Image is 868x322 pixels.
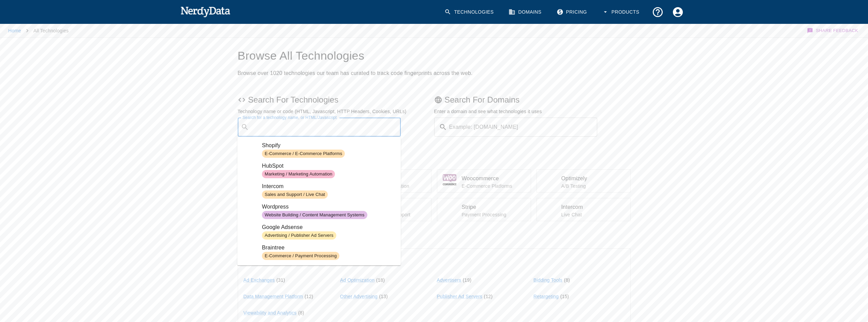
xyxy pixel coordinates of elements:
span: ( 8 ) [564,277,570,283]
p: Popular [238,153,631,164]
span: Google Adsense [262,223,395,231]
a: Advertisers [437,277,461,283]
span: Intercom [262,182,395,190]
span: Website Building / Content Management Systems [262,212,367,218]
span: Woocommerce [262,264,395,272]
span: Advertising [244,254,625,265]
p: Enter a domain and see what technologies it uses [434,108,631,115]
a: Viewability and Analytics [244,310,297,316]
a: Bidding Tools [533,277,562,283]
span: ( 19 ) [463,277,472,283]
p: Live Chat [561,211,625,218]
span: ( 13 ) [379,294,388,299]
a: Pricing [553,2,592,22]
span: Stripe [462,203,525,211]
button: Products [598,2,645,22]
p: All Technologies [33,27,69,34]
h2: Browse over 1020 technologies our team has curated to track code fingerprints across the web. [238,68,631,78]
span: Intercom [561,203,625,211]
a: Ad Exchanges [244,277,275,283]
span: ( 12 ) [484,294,493,299]
p: Search For Domains [434,94,631,105]
a: Technologies [440,2,499,22]
p: Search For Technologies [238,94,434,105]
span: Shopify [262,141,395,150]
span: Optimizely [561,174,625,183]
span: E-Commerce / E-Commerce Platforms [262,151,345,157]
span: ( 31 ) [276,277,285,283]
span: ( 8 ) [298,310,304,316]
button: Support and Documentation [648,2,668,22]
span: Advertising / Publisher Ad Servers [262,232,336,239]
img: NerdyData.com [180,5,231,18]
label: Search for a technology name, or HTML/Javascript [242,114,337,120]
a: Ad Optimization [340,277,374,283]
span: ( 18 ) [376,277,385,283]
a: Home [8,28,21,33]
a: Data Management Platform [244,294,303,299]
a: OptimizelyA/B Testing [536,169,631,193]
span: ( 15 ) [560,294,569,299]
a: Retargeting [533,294,559,299]
a: Publisher Ad Servers [437,294,483,299]
nav: breadcrumb [8,24,69,37]
span: Woocommerce [462,174,525,183]
span: E-Commerce / Payment Processing [262,253,339,259]
p: Browse [238,232,631,243]
span: HubSpot [262,162,395,170]
a: WoocommerceE-Commerce Platforms [437,169,531,193]
a: Domains [504,2,547,22]
a: Other Advertising [340,294,378,299]
p: Technology name or code (HTML, Javascript, HTTP Headers, Cookies, URLs) [238,108,434,115]
button: Share Feedback [806,24,860,37]
span: Marketing / Marketing Automation [262,171,335,178]
p: Payment Processing [462,211,525,218]
span: Wordpress [262,203,395,211]
a: StripePayment Processing [437,198,531,221]
span: Braintree [262,244,395,252]
span: Sales and Support / Live Chat [262,191,328,198]
h1: Browse All Technologies [238,49,631,63]
button: Account Settings [668,2,688,22]
a: IntercomLive Chat [536,198,631,221]
p: A/B Testing [561,183,625,189]
p: E-Commerce Platforms [462,183,525,189]
span: ( 12 ) [305,294,313,299]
